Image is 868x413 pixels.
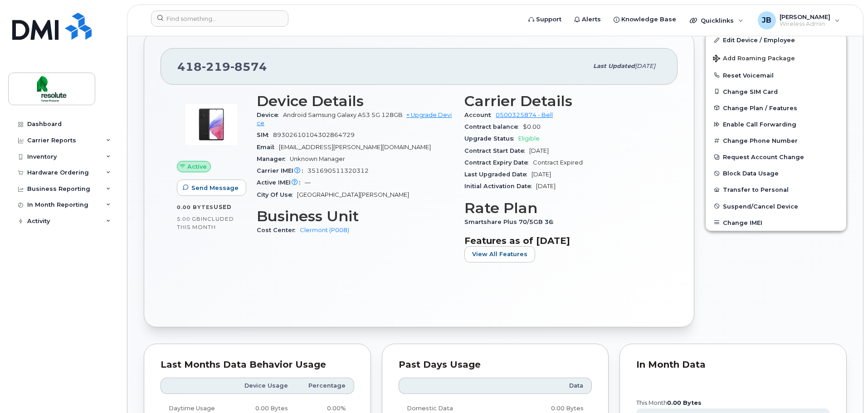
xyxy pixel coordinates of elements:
[505,378,592,394] th: Data
[706,32,846,48] a: Edit Device / Employee
[780,20,830,28] span: Wireless Admin
[257,179,305,186] span: Active IMEI
[464,123,523,130] span: Contract balance
[202,60,230,73] span: 219
[257,144,279,151] span: Email
[273,131,355,138] span: 89302610104302864729
[305,179,311,186] span: —
[635,63,655,69] span: [DATE]
[257,112,283,118] span: Device
[582,15,601,24] span: Alerts
[187,162,207,171] span: Active
[300,227,349,233] a: Clermont (P008)
[533,159,583,166] span: Contract Expired
[780,13,830,20] span: [PERSON_NAME]
[723,121,796,128] span: Enable Call Forwarding
[257,191,297,198] span: City Of Use
[706,165,846,181] button: Block Data Usage
[177,180,246,196] button: Send Message
[464,135,518,142] span: Upgrade Status
[723,203,798,209] span: Suspend/Cancel Device
[464,159,533,166] span: Contract Expiry Date
[636,399,702,406] text: this month
[706,116,846,132] button: Enable Call Forwarding
[232,378,296,394] th: Device Usage
[296,378,354,394] th: Percentage
[706,214,846,231] button: Change IMEI
[536,15,561,24] span: Support
[464,246,535,262] button: View All Features
[464,200,661,216] h3: Rate Plan
[706,198,846,214] button: Suspend/Cancel Device
[532,171,551,178] span: [DATE]
[762,15,771,26] span: JB
[257,227,300,233] span: Cost Center
[751,11,846,29] div: Junior Bibeau
[706,49,846,67] button: Add Roaming Package
[464,219,558,225] span: Smartshare Plus 70/5GB 36
[184,97,239,152] img: image20231002-3703462-kjv75p.jpeg
[522,10,568,29] a: Support
[257,131,273,138] span: SIM
[723,104,797,111] span: Change Plan / Features
[667,399,702,406] tspan: 0.00 Bytes
[214,204,232,210] span: used
[518,135,540,142] span: Eligible
[713,55,795,63] span: Add Roaming Package
[307,167,369,174] span: 351690511320312
[177,215,234,230] span: included this month
[636,360,830,369] div: In Month Data
[151,10,288,27] input: Find something...
[464,93,661,109] h3: Carrier Details
[257,208,454,224] h3: Business Unit
[399,360,592,369] div: Past Days Usage
[297,191,409,198] span: [GEOGRAPHIC_DATA][PERSON_NAME]
[683,11,750,29] div: Quicklinks
[701,17,734,24] span: Quicklinks
[536,183,556,189] span: [DATE]
[464,235,661,246] h3: Features as of [DATE]
[706,132,846,149] button: Change Phone Number
[257,167,307,174] span: Carrier IMEI
[621,15,676,24] span: Knowledge Base
[593,63,635,69] span: Last updated
[523,123,541,130] span: $0.00
[472,250,527,258] span: View All Features
[496,112,553,118] a: 0500325874 - Bell
[568,10,607,29] a: Alerts
[177,204,214,210] span: 0.00 Bytes
[464,112,496,118] span: Account
[191,184,239,192] span: Send Message
[706,149,846,165] button: Request Account Change
[464,183,536,189] span: Initial Activation Date
[706,67,846,83] button: Reset Voicemail
[529,147,549,154] span: [DATE]
[607,10,683,29] a: Knowledge Base
[706,83,846,100] button: Change SIM Card
[283,112,403,118] span: Android Samsung Galaxy A53 5G 128GB
[177,216,201,222] span: 5.00 GB
[161,360,354,369] div: Last Months Data Behavior Usage
[464,171,532,178] span: Last Upgraded Date
[177,60,267,73] span: 418
[230,60,267,73] span: 8574
[279,144,431,151] span: [EMAIL_ADDRESS][PERSON_NAME][DOMAIN_NAME]
[464,147,529,154] span: Contract Start Date
[257,93,454,109] h3: Device Details
[290,155,345,162] span: Unknown Manager
[706,181,846,198] button: Transfer to Personal
[257,155,290,162] span: Manager
[706,100,846,116] button: Change Plan / Features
